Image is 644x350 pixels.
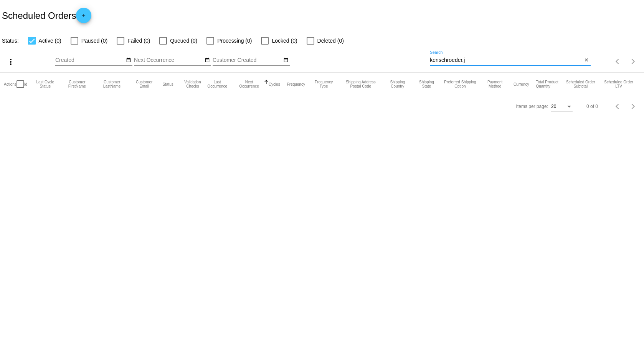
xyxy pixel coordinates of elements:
button: Change sorting for Subtotal [564,80,597,88]
div: Items per page: [516,104,548,109]
button: Change sorting for FrequencyType [312,80,335,88]
button: Change sorting for LastOccurrenceUtc [205,80,230,88]
mat-icon: date_range [283,57,289,63]
span: Paused (0) [81,36,107,45]
div: 0 of 0 [586,104,598,109]
button: Change sorting for Id [24,82,27,86]
span: Locked (0) [272,36,297,45]
span: Failed (0) [127,36,150,45]
span: Processing (0) [217,36,252,45]
mat-icon: close [584,57,589,63]
button: Change sorting for Status [162,82,173,86]
span: Queued (0) [170,36,197,45]
button: Change sorting for Frequency [287,82,305,86]
mat-icon: date_range [205,57,210,63]
input: Created [55,57,124,63]
button: Change sorting for NextOccurrenceUtc [236,80,261,88]
button: Previous page [610,54,626,69]
input: Next Occurrence [134,57,203,63]
button: Change sorting for CustomerEmail [133,80,156,88]
button: Change sorting for PaymentMethod.Type [483,80,507,88]
button: Clear [583,56,591,65]
input: Customer Created [213,57,282,63]
button: Change sorting for CustomerLastName [98,80,125,88]
button: Change sorting for CustomerFirstName [63,80,91,88]
mat-select: Items per page: [551,104,573,109]
button: Change sorting for CurrencyIso [514,82,529,86]
button: Previous page [610,99,626,114]
h2: Scheduled Orders [2,8,91,23]
button: Next page [626,99,641,114]
button: Change sorting for ShippingState [416,80,437,88]
mat-header-cell: Validation Checks [180,73,205,96]
button: Change sorting for LastProcessingCycleId [34,80,56,88]
mat-header-cell: Actions [4,73,17,96]
button: Change sorting for PreferredShippingOption [444,80,477,88]
mat-icon: more_vert [6,57,15,66]
button: Change sorting for LifetimeValue [604,80,633,88]
span: 20 [551,104,556,109]
mat-icon: date_range [126,57,131,63]
input: Search [430,57,582,63]
button: Change sorting for Cycles [269,82,280,86]
button: Change sorting for ShippingPostcode [342,80,379,88]
button: Next page [626,54,641,69]
span: Status: [2,38,19,44]
button: Change sorting for ShippingCountry [386,80,409,88]
span: Deleted (0) [317,36,344,45]
mat-icon: add [79,13,88,22]
span: Active (0) [39,36,61,45]
mat-header-cell: Total Product Quantity [536,73,564,96]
